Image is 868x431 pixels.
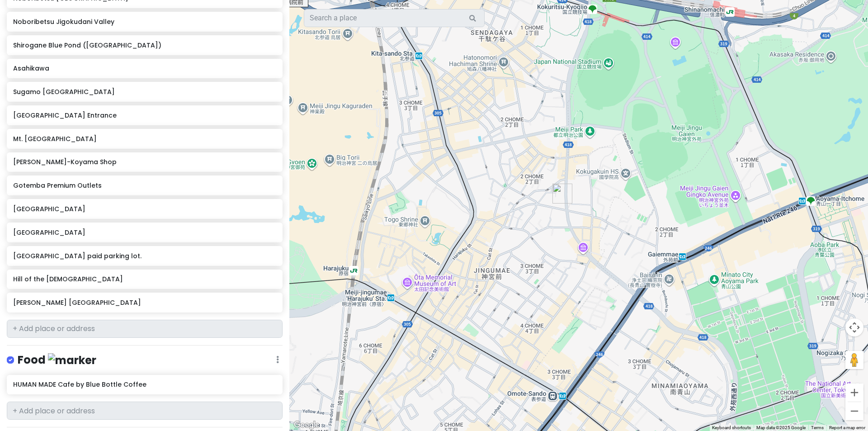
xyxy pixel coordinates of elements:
h6: Hill of the [DEMOGRAPHIC_DATA] [13,275,276,283]
h6: Noboribetsu Jigokudani Valley [13,18,276,26]
input: + Add place or address [7,320,283,338]
span: Map data ©2025 Google [756,425,806,430]
h4: Food [18,353,96,368]
h6: Gotemba Premium Outlets [13,181,276,189]
button: Map camera controls [845,318,863,336]
h6: Mt. [GEOGRAPHIC_DATA] [13,135,276,143]
h6: [GEOGRAPHIC_DATA] paid parking lot. [13,252,276,260]
a: Terms (opens in new tab) [811,425,824,430]
h6: [PERSON_NAME] [GEOGRAPHIC_DATA] [13,298,276,307]
h6: Shirogane Blue Pond ([GEOGRAPHIC_DATA]) [13,41,276,49]
h6: [GEOGRAPHIC_DATA] [13,228,276,237]
img: marker [48,353,96,367]
input: Search a place [304,9,485,27]
button: Keyboard shortcuts [712,425,751,431]
h6: [GEOGRAPHIC_DATA] Entrance [13,111,276,119]
h6: [GEOGRAPHIC_DATA] [13,205,276,213]
input: + Add place or address [7,402,283,420]
button: Drag Pegman onto the map to open Street View [845,351,863,369]
a: Open this area in Google Maps (opens a new window) [292,419,321,431]
h6: Sugamo [GEOGRAPHIC_DATA] [13,88,276,96]
img: Google [292,419,321,431]
div: HUMAN MADE Cafe by Blue Bottle Coffee [552,184,572,204]
button: Zoom in [845,384,863,402]
h6: HUMAN MADE Cafe by Blue Bottle Coffee [13,380,276,388]
button: Zoom out [845,402,863,420]
h6: [PERSON_NAME]-Koyama Shop [13,158,276,166]
a: Report a map error [829,425,865,430]
h6: Asahikawa [13,64,276,72]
